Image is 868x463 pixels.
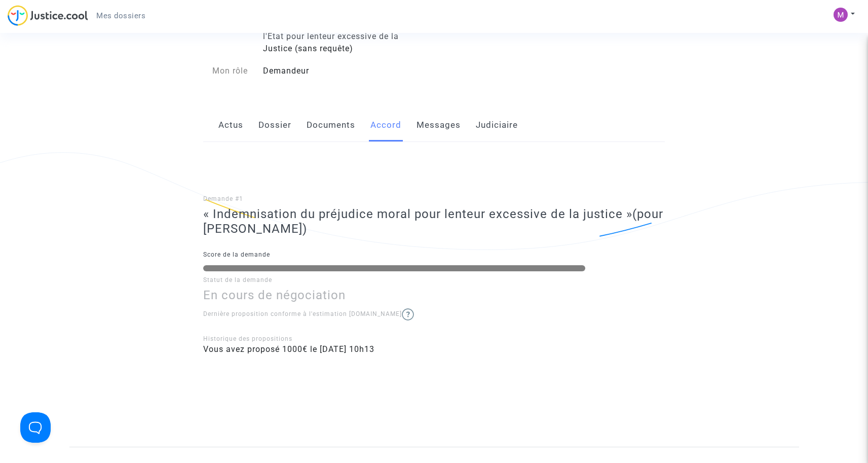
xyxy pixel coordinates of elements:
[203,193,665,205] p: Demande #1
[88,8,154,23] a: Mes dossiers
[307,109,355,142] a: Documents
[834,8,848,22] img: ALm5wu0H1FDSHJq3Wn0KxEOVhPH-NbHr4A3dmsLhupeX=s96-c
[218,109,243,142] a: Actus
[255,18,434,55] div: Mise en cause de la responsabilité de l'Etat pour lenteur excessive de la Justice (sans requête)
[402,308,414,320] img: help.svg
[203,344,374,354] span: Vous avez proposé 1000€ le [DATE] 10h13
[370,109,401,142] a: Accord
[196,18,255,55] div: Catégorie
[203,207,663,236] span: (pour [PERSON_NAME])
[203,207,665,236] h3: « Indemnisation du préjudice moral pour lenteur excessive de la justice »
[203,248,665,261] p: Score de la demande
[196,65,255,77] div: Mon rôle
[203,288,665,303] h3: En cours de négociation
[8,5,88,26] img: jc-logo.svg
[417,109,461,142] a: Messages
[20,412,51,443] iframe: Help Scout Beacon - Open
[96,11,145,20] span: Mes dossiers
[476,109,518,142] a: Judiciaire
[203,274,665,287] p: Statut de la demande
[203,334,665,343] div: Historique des propositions
[203,310,414,317] span: Dernière proposition conforme à l'estimation [DOMAIN_NAME]
[255,65,434,77] div: Demandeur
[258,109,291,142] a: Dossier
